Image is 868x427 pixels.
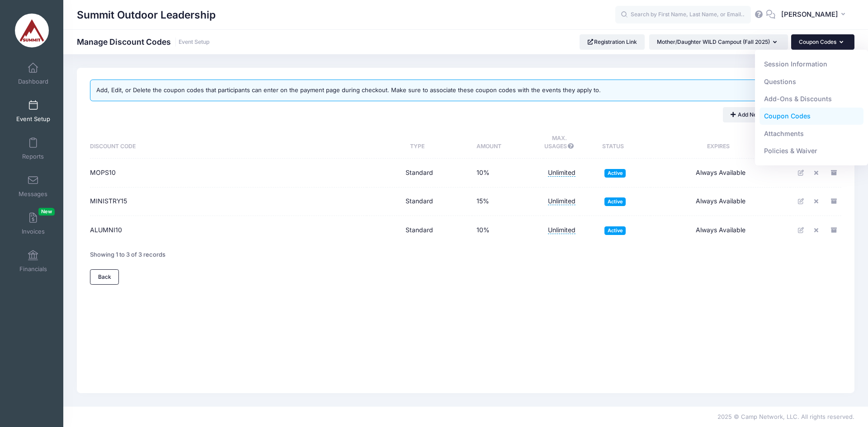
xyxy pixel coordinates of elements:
[755,50,868,165] div: Coupon Codes
[775,5,854,25] button: [PERSON_NAME]
[77,37,210,47] h1: Manage Discount Codes
[717,413,854,420] span: 2025 © Camp Network, LLC. All rights reserved.
[548,197,576,205] span: Unlimited
[791,34,854,50] button: Coupon Codes
[604,197,626,206] span: Active
[651,188,790,216] td: Always Available
[179,39,210,46] a: Event Setup
[472,216,543,244] td: 10%
[651,127,790,159] th: Expires
[657,38,770,45] span: Mother/Daughter WILD Campout (Fall 2025)
[18,78,48,85] span: Dashboard
[367,216,472,244] td: Standard
[759,73,864,90] a: Questions
[77,5,216,25] h1: Summit Outdoor Leadership
[90,127,366,159] th: Discount Code
[90,197,127,205] span: MINISTRY15
[759,142,864,160] a: Policies & Waiver
[604,169,626,178] span: Active
[90,169,116,176] span: MOPS10
[38,208,55,216] span: New
[649,34,788,50] button: Mother/Daughter WILD Campout (Fall 2025)
[759,125,864,142] a: Attachments
[19,265,47,273] span: Financials
[723,107,769,122] button: Add New
[15,14,49,47] img: Summit Outdoor Leadership
[90,269,119,285] a: Back
[828,223,841,237] a: Archive
[90,226,122,234] span: ALUMNI10
[16,115,50,123] span: Event Setup
[472,159,543,188] td: 10%
[548,169,576,177] span: Unlimited
[22,228,45,235] span: Invoices
[367,127,472,159] th: Type
[22,153,44,160] span: Reports
[604,226,626,235] span: Active
[759,90,864,108] a: Add-Ons & Discounts
[828,195,841,208] a: Archive
[548,226,576,234] span: Unlimited
[759,56,864,73] a: Session Information
[828,166,841,179] a: Archive
[615,6,751,24] input: Search by First Name, Last Name, or Email...
[580,34,645,50] a: Registration Link
[90,244,165,265] div: Showing 1 to 3 of 3 records
[781,9,838,19] span: [PERSON_NAME]
[12,133,55,164] a: Reports
[472,188,543,216] td: 15%
[472,127,543,159] th: Amount
[90,80,841,101] div: Add, Edit, or Delete the coupon codes that participants can enter on the payment page during chec...
[19,190,47,198] span: Messages
[580,127,651,159] th: Status
[367,188,472,216] td: Standard
[12,245,55,277] a: Financials
[367,159,472,188] td: Standard
[651,216,790,244] td: Always Available
[12,95,55,127] a: Event Setup
[759,108,864,125] a: Coupon Codes
[543,127,580,159] th: Max. Usages
[651,159,790,188] td: Always Available
[12,208,55,239] a: InvoicesNew
[12,58,55,89] a: Dashboard
[12,170,55,202] a: Messages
